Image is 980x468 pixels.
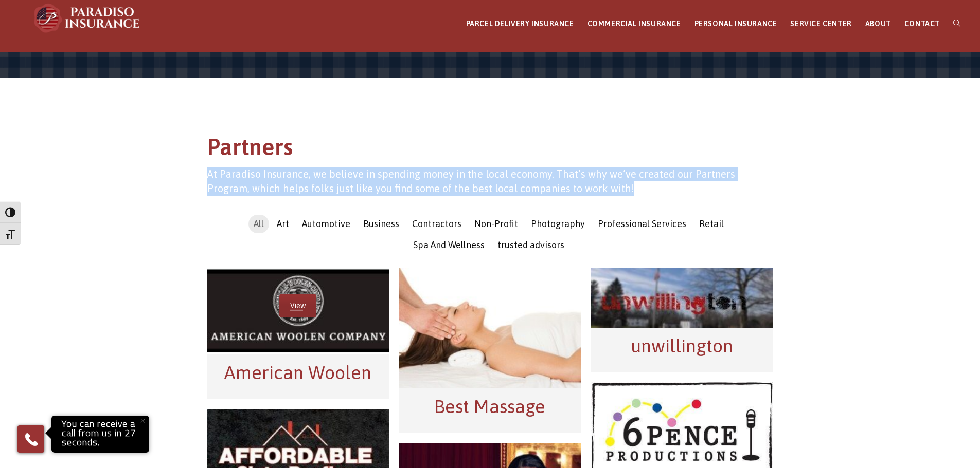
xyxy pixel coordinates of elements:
[279,294,316,317] a: View
[474,218,518,229] span: Non-Profit
[302,218,350,229] span: Automotive
[31,3,144,33] img: Paradiso Insurance
[404,394,576,419] h2: Best Massage
[212,360,384,385] h2: American Woolen
[596,333,768,359] h2: unwillington
[531,218,585,229] span: Photography
[790,20,851,28] span: SERVICE CENTER
[904,20,940,28] span: CONTACT
[207,132,773,167] h1: Partners
[694,20,777,28] span: PERSONAL INSURANCE
[131,409,154,432] button: Close
[865,20,891,28] span: ABOUT
[412,218,461,229] span: Contractors
[413,239,485,250] span: Spa And Wellness
[587,20,681,28] span: COMMERCIAL INSURANCE
[207,167,773,196] h4: At Paradiso Insurance, we believe in spending money in the local economy. That’s why we’ve create...
[277,218,289,229] span: Art
[254,218,264,229] span: All
[363,218,399,229] span: Business
[497,239,564,250] span: trusted advisors
[54,418,147,450] p: You can receive a call from us in 27 seconds.
[466,20,574,28] span: PARCEL DELIVERY INSURANCE
[598,218,686,229] span: Professional Services
[23,431,40,447] img: Phone icon
[699,218,724,229] span: Retail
